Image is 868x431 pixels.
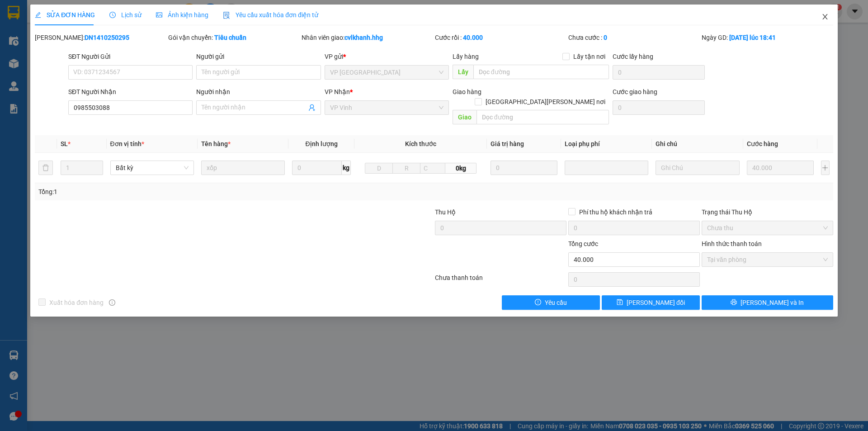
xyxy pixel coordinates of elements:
input: VD: Bàn, Ghế [201,161,285,175]
div: [PERSON_NAME]: [35,33,166,43]
span: Giao hàng [453,88,481,95]
input: Cước lấy hàng [613,65,705,80]
span: Chưa thu [707,221,828,235]
span: SL [61,140,68,147]
span: VP Vinh [330,101,443,114]
b: [DATE] lúc 18:41 [729,34,776,41]
input: 0 [491,161,558,175]
span: VP Đà Nẵng [330,66,443,79]
input: D [365,163,393,174]
span: edit [35,12,41,18]
span: kg [342,161,351,175]
input: Cước giao hàng [613,100,705,115]
span: Giao [453,110,476,124]
span: Tên hàng [201,140,231,147]
input: Dọc đường [476,110,609,124]
div: Ngày GD: [702,33,833,43]
button: plus [821,161,830,175]
span: Phí thu hộ khách nhận trả [576,207,656,217]
span: Cước hàng [747,140,778,147]
span: close [821,13,829,20]
span: [PERSON_NAME] đổi [627,298,685,308]
input: R [392,163,420,174]
div: Cước rồi : [435,33,566,43]
div: Người nhận [196,87,321,97]
span: Bất kỳ [116,161,189,175]
div: SĐT Người Gửi [68,52,193,62]
div: Trạng thái Thu Hộ [702,207,833,217]
input: 0 [747,161,814,175]
span: VP Nhận [325,88,350,95]
span: Lịch sử [109,11,142,19]
span: Thu Hộ [435,208,456,216]
label: Cước lấy hàng [613,53,653,60]
span: 0kg [445,163,476,174]
span: Lấy tận nơi [570,52,609,62]
input: Dọc đường [473,65,609,79]
div: Gói vận chuyển: [168,33,300,43]
button: delete [38,161,53,175]
span: exclamation-circle [535,299,541,306]
b: cvlkhanh.hhg [344,34,383,41]
span: Đơn vị tính [110,140,144,147]
input: C [420,163,445,174]
b: 40.000 [463,34,483,41]
div: Nhân viên giao: [302,33,433,43]
button: printer[PERSON_NAME] và In [702,295,833,310]
span: [PERSON_NAME] và In [741,298,804,308]
div: Tổng: 1 [38,187,335,197]
span: Xuất hóa đơn hàng [46,298,107,308]
span: printer [731,299,737,306]
img: icon [223,12,230,19]
span: Tổng cước [568,240,598,247]
span: Lấy hàng [453,53,479,60]
input: Ghi Chú [656,161,739,175]
span: Định lượng [305,140,337,147]
span: clock-circle [109,12,116,18]
th: Ghi chú [652,135,743,153]
th: Loại phụ phí [561,135,652,153]
button: exclamation-circleYêu cầu [502,295,600,310]
div: VP gửi [325,52,449,62]
b: 0 [604,34,607,41]
span: [GEOGRAPHIC_DATA][PERSON_NAME] nơi [482,97,609,107]
button: save[PERSON_NAME] đổi [602,295,700,310]
span: SỬA ĐƠN HÀNG [35,11,95,19]
span: Yêu cầu [545,298,567,308]
button: Close [812,5,838,30]
b: DN1410250295 [85,34,129,41]
div: Chưa thanh toán [434,273,567,289]
label: Cước giao hàng [613,88,657,95]
span: Tại văn phòng [707,253,828,266]
div: Người gửi [196,52,321,62]
label: Hình thức thanh toán [702,240,762,247]
span: Ảnh kiện hàng [156,11,208,19]
div: Chưa cước : [568,33,700,43]
div: SĐT Người Nhận [68,87,193,97]
span: save [617,299,623,306]
span: Lấy [453,65,473,79]
span: Yêu cầu xuất hóa đơn điện tử [223,11,318,19]
span: picture [156,12,162,18]
span: Giá trị hàng [491,140,524,147]
span: user-add [308,104,316,111]
span: info-circle [109,299,115,306]
b: Tiêu chuẩn [214,34,246,41]
span: Kích thước [405,140,436,147]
